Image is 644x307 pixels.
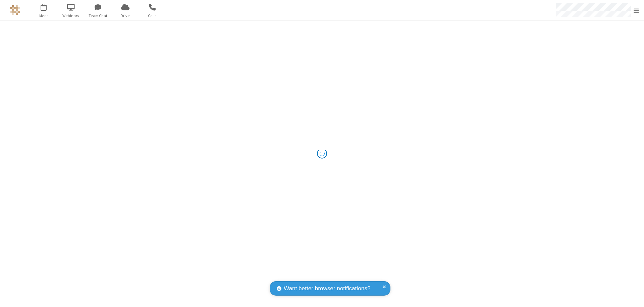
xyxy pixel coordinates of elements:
[284,284,370,293] span: Want better browser notifications?
[58,13,84,19] span: Webinars
[113,13,138,19] span: Drive
[86,13,111,19] span: Team Chat
[140,13,165,19] span: Calls
[10,5,20,15] img: QA Selenium DO NOT DELETE OR CHANGE
[31,13,56,19] span: Meet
